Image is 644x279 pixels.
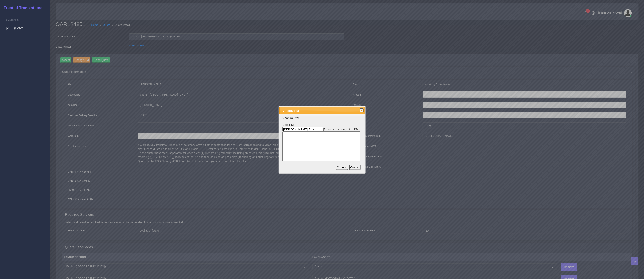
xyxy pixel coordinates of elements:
[282,116,362,169] form: New PM: Reason to change the PM:
[349,165,361,170] button: Cancel
[3,24,47,32] a: Quotes
[360,108,364,112] button: Close
[282,116,362,120] p: Change PM:
[6,18,19,21] span: Sections
[283,108,354,113] span: Change PM
[1,5,42,11] a: Trusted Translations
[1,5,42,10] h2: Trusted Translations
[336,165,348,170] button: Change
[13,26,24,30] span: Quotes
